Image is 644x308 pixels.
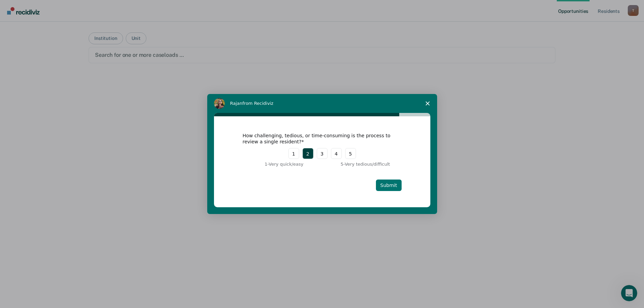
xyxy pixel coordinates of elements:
[418,94,437,113] span: Close survey
[317,148,328,159] button: 3
[214,98,225,109] img: Profile image for Rajan
[242,101,273,106] span: from Recidiviz
[230,101,243,106] span: Rajan
[345,148,356,159] button: 5
[243,133,391,145] div: How challenging, tedious, or time-consuming is the process to review a single resident?
[243,161,304,168] div: 1 - Very quick/easy
[341,161,402,168] div: 5 - Very tedious/difficult
[331,148,342,159] button: 4
[288,148,299,159] button: 1
[376,180,402,191] button: Submit
[303,148,313,159] button: 2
